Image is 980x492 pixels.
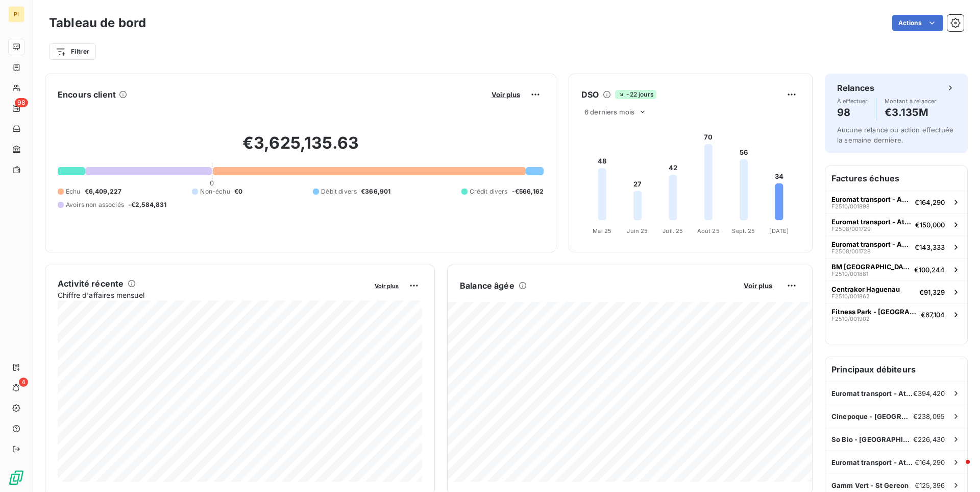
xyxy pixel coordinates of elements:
span: -€2,584,831 [128,200,167,209]
span: €100,244 [914,266,945,274]
h2: €3,625,135.63 [58,133,544,163]
span: 0 [210,179,214,187]
h6: Relances [837,82,874,94]
h3: Tableau de bord [49,14,146,32]
h6: Factures échues [825,166,967,191]
span: So Bio - [GEOGRAPHIC_DATA] [831,435,913,443]
span: F2510/001862 [831,293,870,299]
tspan: Juil. 25 [663,227,683,235]
button: Filtrer [49,43,96,60]
tspan: Août 25 [697,227,720,235]
h6: DSO [581,88,599,101]
div: PI [8,6,24,22]
span: -22 jours [615,90,656,99]
span: €238,095 [913,412,945,420]
img: Logo LeanPay [8,470,24,486]
span: Voir plus [492,90,520,99]
span: €125,396 [915,481,945,489]
h6: Principaux débiteurs [825,357,967,382]
button: Centrakor HaguenauF2510/001862€91,329 [825,280,967,303]
span: €0 [234,187,242,196]
span: À effectuer [837,98,868,104]
span: €143,333 [915,243,945,251]
button: BM [GEOGRAPHIC_DATA]F2510/001881€100,244 [825,258,967,280]
span: Cinepoque - [GEOGRAPHIC_DATA] (75006) [831,412,913,420]
span: BM [GEOGRAPHIC_DATA] [831,263,910,271]
span: 98 [15,98,28,107]
tspan: Juin 25 [627,227,648,235]
span: 4 [19,378,28,387]
span: Euromat transport - Athis Mons (Bai [831,218,911,226]
span: Euromat transport - Athis Mons (Bai [831,389,913,397]
span: F2508/001729 [831,226,871,232]
span: Débit divers [321,187,357,196]
button: Euromat transport - Athis Mons (BaiF2508/001729€150,000 [825,213,967,236]
iframe: Intercom live chat [945,457,970,482]
button: Actions [892,15,943,31]
span: €150,000 [915,221,945,229]
span: Euromat transport - Athis Mons (Bai [831,240,911,248]
span: Échu [66,187,81,196]
span: Avoirs non associés [66,200,124,209]
button: Voir plus [488,90,523,99]
span: F2510/001902 [831,316,870,322]
span: Centrakor Haguenau [831,285,900,293]
h4: 98 [837,104,868,121]
span: Non-échu [200,187,230,196]
span: €6,409,227 [85,187,122,196]
button: Euromat transport - Athis Mons (BaiF2508/001728€143,333 [825,236,967,258]
button: Fitness Park - [GEOGRAPHIC_DATA]F2510/001902€67,104 [825,303,967,325]
span: Chiffre d'affaires mensuel [58,290,367,300]
span: €226,430 [913,435,945,443]
tspan: Mai 25 [593,227,611,235]
span: €164,290 [915,458,945,466]
span: 6 derniers mois [584,108,634,116]
span: F2510/001898 [831,203,870,209]
h6: Encours client [58,88,116,101]
h4: €3.135M [885,104,937,121]
span: €164,290 [915,198,945,206]
button: Voir plus [741,281,775,290]
button: Euromat transport - Athis Mons (BaiF2510/001898€164,290 [825,191,967,213]
span: F2508/001728 [831,248,871,254]
span: Euromat transport - Athis Mons (Bai [831,195,911,203]
span: Montant à relancer [885,98,937,104]
span: Gamm Vert - St Gereon [831,481,909,489]
span: F2510/001881 [831,271,868,277]
span: Fitness Park - [GEOGRAPHIC_DATA] [831,308,917,316]
tspan: [DATE] [769,227,789,235]
tspan: Sept. 25 [732,227,755,235]
span: Crédit divers [470,187,508,196]
span: Euromat transport - Athis Mons (Bai [831,458,915,466]
span: €67,104 [921,311,945,319]
h6: Activité récente [58,277,124,290]
h6: Balance âgée [460,279,514,292]
span: Aucune relance ou action effectuée la semaine dernière. [837,126,953,144]
span: Voir plus [375,283,399,290]
span: €394,420 [913,389,945,397]
span: Voir plus [744,282,772,290]
span: €366,901 [361,187,390,196]
span: -€566,162 [512,187,544,196]
button: Voir plus [372,281,402,290]
span: €91,329 [919,288,945,296]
